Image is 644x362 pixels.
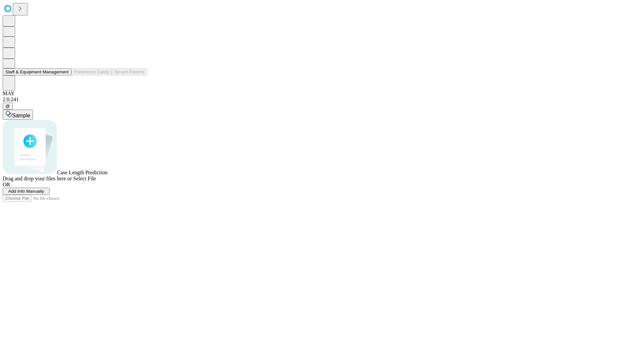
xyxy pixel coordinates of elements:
button: Add Info Manually [3,188,50,195]
span: @ [5,104,10,109]
span: Select File [73,176,96,181]
div: MAY [3,90,641,97]
button: Staff & Equipment Management [3,68,71,75]
button: Tenant Params [112,68,147,75]
button: Preference Cards [71,68,112,75]
span: Add Info Manually [8,189,44,194]
button: Sample [3,110,33,120]
span: Case Length Prediction [57,170,107,175]
span: Drag and drop your files here or [3,176,72,181]
div: 2.0.241 [3,97,641,103]
button: @ [3,103,13,110]
span: Sample [12,113,30,118]
span: OR [3,182,10,187]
